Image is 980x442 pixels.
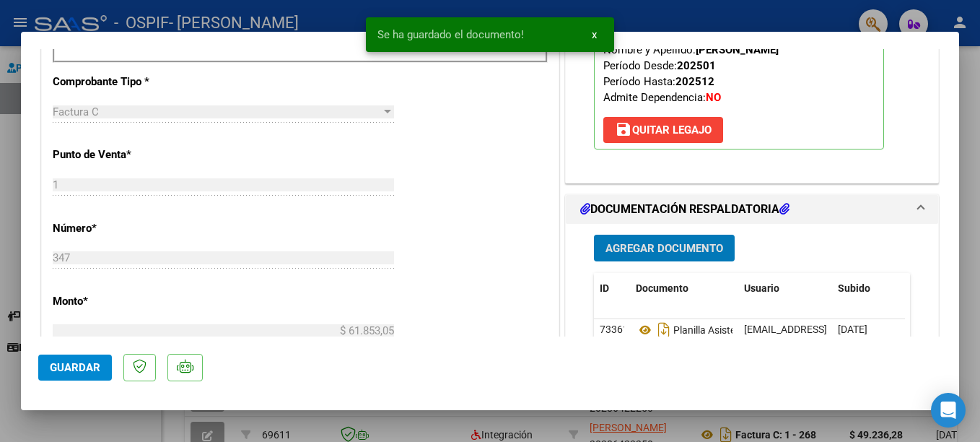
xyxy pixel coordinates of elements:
[53,105,99,118] span: Factura C
[838,324,867,335] span: [DATE]
[600,282,609,294] span: ID
[50,361,100,374] span: Guardar
[580,22,608,48] button: x
[594,273,630,304] datatable-header-cell: ID
[655,318,673,342] i: Descargar documento
[706,91,721,104] strong: NO
[53,147,201,163] p: Punto de Venta
[931,393,966,428] div: Open Intercom Messenger
[580,201,789,218] h1: DOCUMENTACIÓN RESPALDATORIA
[603,117,723,143] button: Quitar Legajo
[53,220,201,237] p: Número
[615,123,712,136] span: Quitar Legajo
[38,355,112,381] button: Guardar
[738,273,832,304] datatable-header-cell: Usuario
[603,27,779,104] span: CUIL: Nombre y Apellido: Período Desde: Período Hasta: Admite Dependencia:
[838,282,870,294] span: Subido
[630,273,738,304] datatable-header-cell: Documento
[53,293,201,310] p: Monto
[566,195,938,224] mat-expansion-panel-header: DOCUMENTACIÓN RESPALDATORIA
[696,43,779,56] strong: [PERSON_NAME]
[600,324,629,335] span: 73361
[636,324,754,336] span: Planilla Asistencia
[675,75,714,88] strong: 202512
[592,28,597,41] span: x
[744,282,779,294] span: Usuario
[594,235,735,261] button: Agregar Documento
[53,74,201,90] p: Comprobante Tipo *
[636,282,688,294] span: Documento
[605,242,723,255] span: Agregar Documento
[832,273,904,304] datatable-header-cell: Subido
[904,273,976,304] datatable-header-cell: Acción
[377,27,524,42] span: Se ha guardado el documento!
[615,121,632,138] mat-icon: save
[677,59,716,72] strong: 202501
